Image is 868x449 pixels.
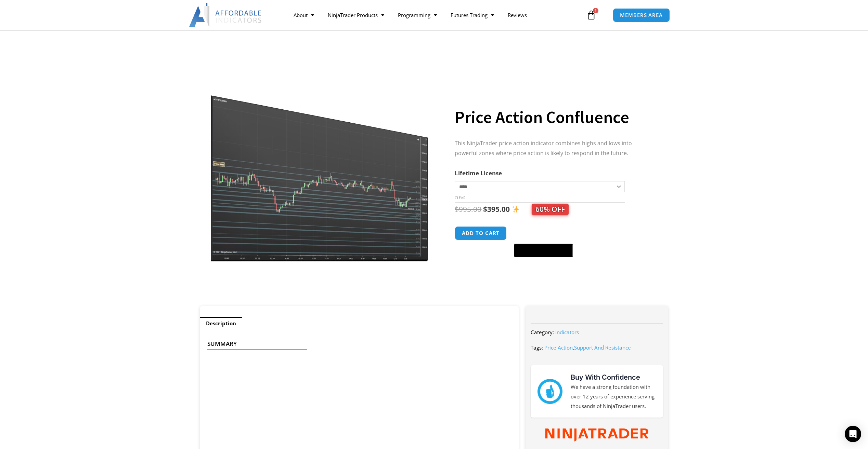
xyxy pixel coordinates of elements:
[455,226,507,240] button: Add to cart
[574,344,631,351] a: Support And Resistance
[555,329,579,336] a: Indicators
[620,13,663,18] span: MEMBERS AREA
[455,204,481,214] bdi: 995.00
[207,340,506,347] h4: Summary
[483,204,510,214] bdi: 395.00
[514,244,573,257] button: Buy with GPay
[391,7,444,23] a: Programming
[483,204,487,214] span: $
[501,7,534,23] a: Reviews
[321,7,391,23] a: NinjaTrader Products
[544,344,631,351] span: ,
[593,8,598,13] span: 1
[512,206,519,213] img: ✨
[532,204,569,215] span: 60% OFF
[287,7,321,23] a: About
[209,73,429,262] img: Price Action Confluence 2
[531,329,554,336] span: Category:
[845,426,861,442] div: Open Intercom Messenger
[444,7,501,23] a: Futures Trading
[576,5,606,25] a: 1
[513,225,574,242] iframe: Secure express checkout frame
[455,204,459,214] span: $
[200,317,242,330] a: Description
[455,139,632,157] span: This NinjaTrader price action indicator combines highs and lows into powerful zones where price a...
[537,379,562,404] img: mark thumbs good 43913 | Affordable Indicators – NinjaTrader
[571,382,656,411] p: We have a strong foundation with over 12 years of experience serving thousands of NinjaTrader users.
[455,195,465,200] a: Clear options
[544,344,573,351] a: Price Action
[287,7,584,23] nav: Menu
[189,3,262,27] img: LogoAI | Affordable Indicators – NinjaTrader
[531,344,543,351] span: Tags:
[455,169,502,177] label: Lifetime License
[545,428,648,441] img: NinjaTrader Wordmark color RGB | Affordable Indicators – NinjaTrader
[613,8,670,22] a: MEMBERS AREA
[571,372,656,382] h3: Buy With Confidence
[455,262,655,268] iframe: PayPal Message 1
[455,105,655,129] h1: Price Action Confluence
